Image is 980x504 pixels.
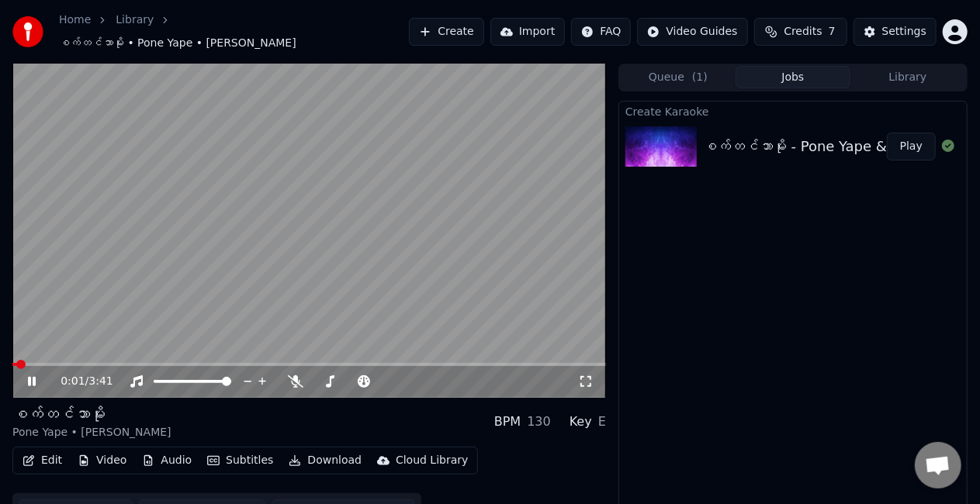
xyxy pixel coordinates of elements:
button: Download [282,450,368,471]
span: Credits [784,24,822,40]
span: စက်တင်ဘာမိုး • Pone Yape • [PERSON_NAME] [59,36,296,51]
span: 3:41 [88,374,113,389]
a: Library [116,12,154,28]
span: ( 1 ) [692,70,708,85]
button: Video [71,450,133,471]
button: Settings [854,18,937,46]
nav: breadcrumb [59,12,409,51]
button: Credits7 [754,18,847,46]
div: Open chat [915,442,961,488]
button: Create [409,18,484,46]
div: Settings [882,24,926,40]
span: 7 [829,24,836,40]
div: Cloud Library [396,453,468,468]
button: Import [490,18,565,46]
div: Pone Yape • [PERSON_NAME] [12,425,171,440]
img: youka [12,16,43,47]
button: Play [887,133,936,161]
div: Create Karaoke [619,102,967,120]
button: Video Guides [637,18,747,46]
button: Subtitles [201,450,279,471]
div: BPM [494,413,521,431]
button: FAQ [571,18,631,46]
a: Home [59,12,91,28]
button: Audio [136,450,198,471]
button: Queue [621,66,736,88]
span: 0:01 [61,374,85,389]
div: E [598,413,606,431]
div: စက်တင်ဘာမိုး [12,403,171,425]
div: 130 [527,413,551,431]
div: Key [570,413,592,431]
div: / [61,374,98,389]
button: Library [850,66,965,88]
button: Jobs [736,66,850,88]
button: Edit [16,450,68,471]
